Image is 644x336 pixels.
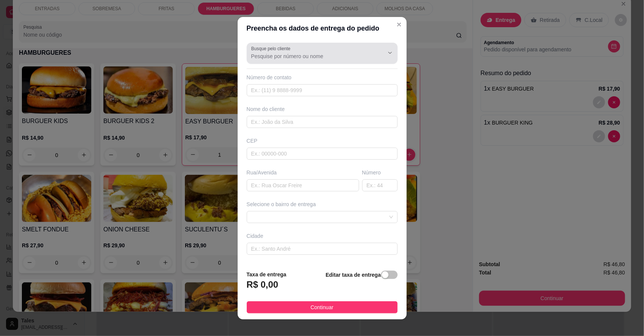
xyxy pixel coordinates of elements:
label: Busque pelo cliente [251,45,293,52]
h3: R$ 0,00 [247,279,278,291]
div: Nome do cliente [247,105,398,113]
button: Show suggestions [384,47,396,59]
input: Ex.: Santo André [247,243,398,255]
input: Ex.: 44 [362,179,398,191]
div: CEP [247,137,398,145]
input: Busque pelo cliente [251,52,372,60]
div: Número de contato [247,74,398,81]
input: Ex.: João da Silva [247,116,398,128]
strong: Taxa de entrega [247,271,287,277]
input: Ex.: Rua Oscar Freire [247,179,359,191]
div: Número [362,169,398,176]
div: Cidade [247,232,398,240]
button: Continuar [247,301,398,313]
span: Continuar [310,303,334,311]
button: Close [393,18,405,31]
input: Ex.: 00000-000 [247,148,398,160]
input: Ex.: (11) 9 8888-9999 [247,84,398,96]
strong: Editar taxa de entrega [326,272,381,278]
div: Rua/Avenida [247,169,359,176]
div: Complemento [247,264,398,271]
div: Selecione o bairro de entrega [247,200,398,208]
header: Preencha os dados de entrega do pedido [238,17,407,40]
